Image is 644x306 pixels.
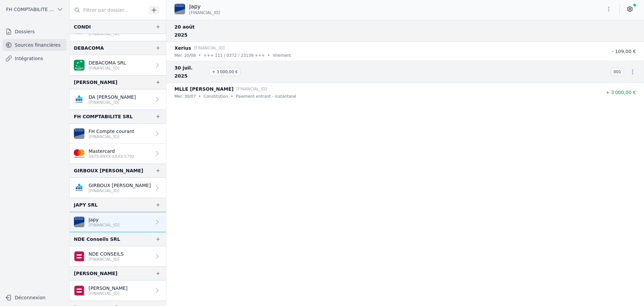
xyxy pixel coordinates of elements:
span: + 3 000,00 € [606,90,636,95]
p: [FINANCIAL_ID] [89,65,126,71]
p: [FINANCIAL_ID] [89,257,123,262]
span: - 109,00 € [612,49,636,54]
span: 20 août 2025 [174,23,207,39]
p: MLLE [PERSON_NAME] [174,85,233,93]
a: GIRBOUX [PERSON_NAME] [FINANCIAL_ID] [70,178,166,198]
img: belfius.png [74,251,85,262]
span: 30 juil. 2025 [174,64,207,80]
p: Constitution [204,93,228,100]
p: +++ 111 / 0372 / 23139 +++ [204,52,265,59]
div: CONDI [74,23,91,31]
div: FH COMPTABILITE SRL [74,113,133,121]
button: FH COMPTABILITE SRL [3,4,67,15]
div: • [268,52,270,59]
div: • [231,93,233,100]
img: belfius.png [74,285,85,296]
p: Xerius [174,44,191,52]
img: BNP_BE_BUSINESS_GEBABEBB.png [74,60,85,71]
div: DEBACOMA [74,44,104,52]
p: DEBACOMA SRL [89,59,126,66]
p: FH Compte courant [89,128,134,135]
a: Mastercard 5475-89XX-XXXX-5792 [70,144,166,164]
img: VAN_BREDA_JVBABE22XXX.png [174,4,185,14]
p: mer. 30/07 [174,93,196,100]
div: • [199,93,201,100]
p: [PERSON_NAME] [89,285,127,292]
p: [FINANCIAL_ID] [89,188,151,193]
button: Déconnexion [3,292,67,303]
p: Japy [189,3,220,11]
input: Filtrer par dossier... [70,4,146,16]
p: Japy [89,216,119,223]
p: mer. 20/08 [174,52,196,59]
p: [FINANCIAL_ID] [236,86,267,92]
p: [FINANCIAL_ID] [89,100,136,105]
a: Japy [FINANCIAL_ID] [70,212,166,232]
p: [FINANCIAL_ID] [89,134,134,139]
p: [FINANCIAL_ID] [89,31,119,37]
span: FH COMPTABILITE SRL [6,6,54,13]
p: 5475-89XX-XXXX-5792 [89,154,135,159]
p: Virement [273,52,291,59]
img: KBC_BRUSSELS_KREDBEBB.png [74,182,85,193]
a: Intégrations [3,52,67,64]
div: [PERSON_NAME] [74,78,117,86]
div: • [199,52,201,59]
a: DEBACOMA SRL [FINANCIAL_ID] [70,55,166,75]
div: GIRBOUX [PERSON_NAME] [74,167,143,175]
p: Paiement entrant - instantané [236,93,296,100]
div: JAPY SRL [74,201,98,209]
p: DA [PERSON_NAME] [89,94,136,100]
a: Sources financières [3,39,67,51]
p: [FINANCIAL_ID] [89,222,119,228]
a: FH Compte courant [FINANCIAL_ID] [70,124,166,144]
a: DA [PERSON_NAME] [FINANCIAL_ID] [70,89,166,110]
span: + 3 000,00 € [209,68,240,76]
div: NDE Conseils SRL [74,235,120,243]
p: [FINANCIAL_ID] [89,291,127,296]
p: GIRBOUX [PERSON_NAME] [89,182,151,189]
img: imageedit_2_6530439554.png [74,148,85,159]
a: Dossiers [3,26,67,38]
p: NDE CONSEILS [89,251,123,257]
a: NDE CONSEILS [FINANCIAL_ID] [70,246,166,266]
img: VAN_BREDA_JVBABE22XXX.png [74,128,85,139]
span: 001 [611,68,624,76]
img: KBC_BRUSSELS_KREDBEBB.png [74,94,85,105]
a: [PERSON_NAME] [FINANCIAL_ID] [70,280,166,301]
img: VAN_BREDA_JVBABE22XXX.png [74,217,85,227]
p: [FINANCIAL_ID] [194,45,225,51]
div: [PERSON_NAME] [74,269,117,277]
span: [FINANCIAL_ID] [189,10,220,15]
p: Mastercard [89,148,135,155]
